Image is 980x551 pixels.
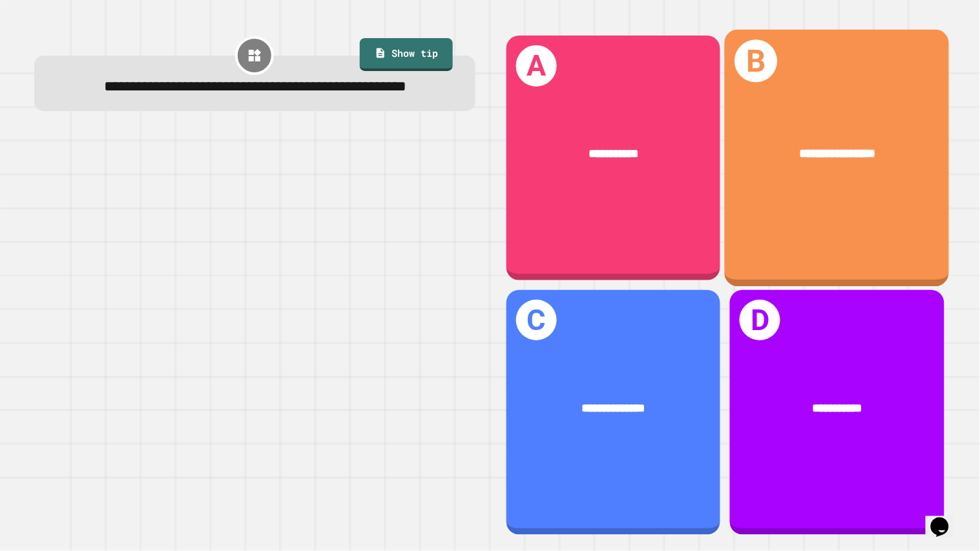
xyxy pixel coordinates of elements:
[516,300,557,340] h1: C
[735,40,778,83] h1: B
[926,499,967,538] iframe: chat widget
[516,45,557,86] h1: A
[740,300,780,340] h1: D
[360,38,452,71] a: Show tip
